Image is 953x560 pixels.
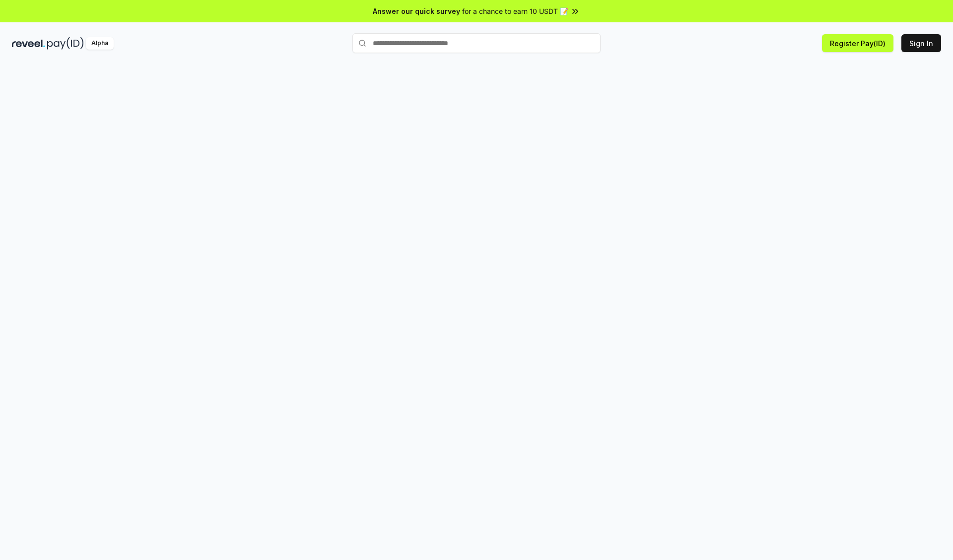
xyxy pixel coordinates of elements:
img: pay_id [47,37,84,50]
span: Answer our quick survey [373,6,460,16]
button: Sign In [901,34,941,52]
div: Alpha [86,37,114,50]
button: Register Pay(ID) [822,34,893,52]
span: for a chance to earn 10 USDT 📝 [462,6,568,16]
img: reveel_dark [12,37,45,50]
